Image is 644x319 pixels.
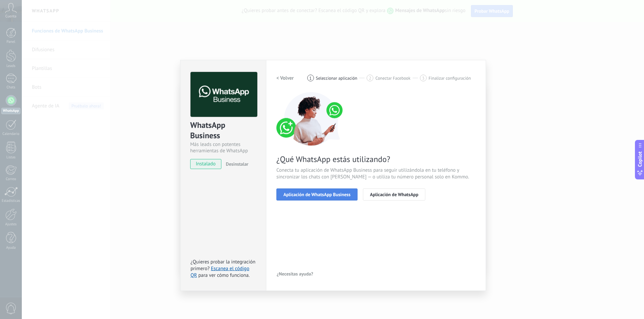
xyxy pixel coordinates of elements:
span: ¿Qué WhatsApp estás utilizando? [276,154,476,164]
button: ¿Necesitas ayuda? [276,269,314,279]
span: Copilot [637,151,643,167]
a: Escanea el código QR [191,265,249,278]
span: Conecta tu aplicación de WhatsApp Business para seguir utilizándola en tu teléfono y sincronizar ... [276,167,476,180]
div: WhatsApp Business [190,120,256,141]
span: Seleccionar aplicación [316,76,358,81]
h2: < Volver [276,75,294,81]
span: Finalizar configuración [429,76,471,81]
span: 2 [369,75,371,81]
button: Aplicación de WhatsApp [363,188,425,201]
button: Aplicación de WhatsApp Business [276,188,358,201]
button: < Volver [276,72,294,84]
button: Desinstalar [223,159,248,169]
span: instalado [191,159,221,169]
img: connect number [276,92,347,146]
span: Aplicación de WhatsApp [370,192,418,197]
span: Aplicación de WhatsApp Business [283,192,351,197]
span: ¿Necesitas ayuda? [277,271,313,276]
img: logo_main.png [191,72,257,117]
div: Más leads con potentes herramientas de WhatsApp [190,141,256,154]
span: 3 [422,75,424,81]
span: Conectar Facebook [375,76,411,81]
span: Desinstalar [226,161,248,167]
span: 1 [309,75,312,81]
span: ¿Quieres probar la integración primero? [191,259,256,272]
span: para ver cómo funciona. [198,272,250,278]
